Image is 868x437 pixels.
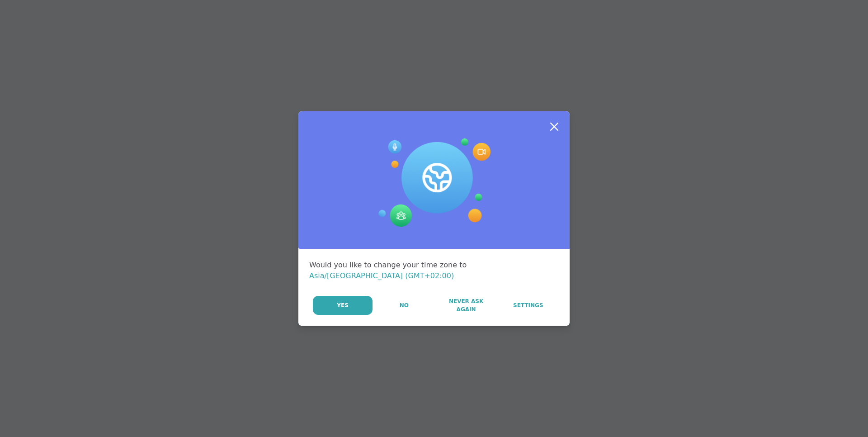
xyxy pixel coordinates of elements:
[373,296,434,315] button: No
[440,297,492,313] span: Never Ask Again
[313,296,373,315] button: Yes
[513,301,543,309] span: Settings
[498,296,559,315] a: Settings
[377,138,491,227] img: Session Experience
[400,301,409,309] span: No
[309,260,559,281] div: Would you like to change your time zone to
[337,301,349,309] span: Yes
[309,271,454,280] span: Asia/[GEOGRAPHIC_DATA] (GMT+02:00)
[435,296,496,315] button: Never Ask Again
